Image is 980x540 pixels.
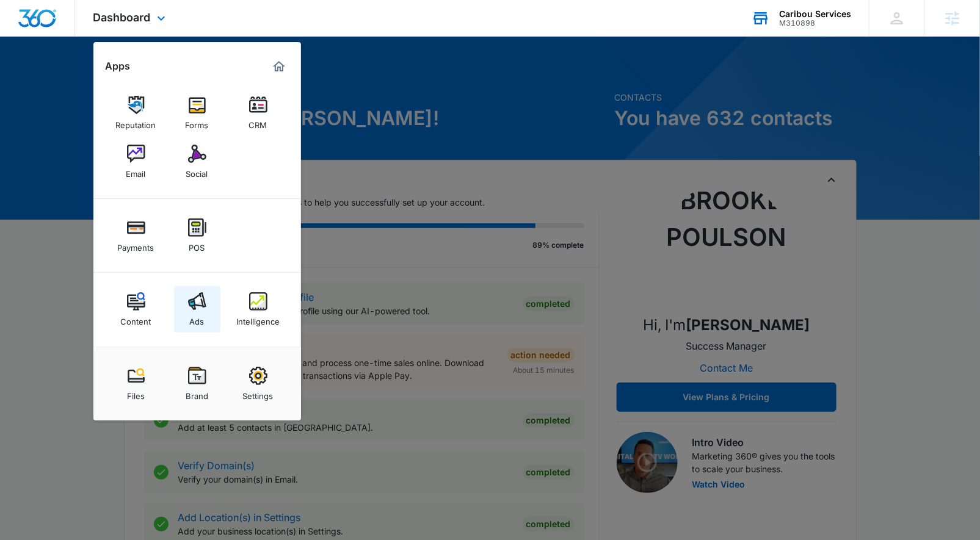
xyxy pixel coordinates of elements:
div: Payments [118,237,154,253]
div: Intelligence [236,311,280,326]
span: Dashboard [93,11,151,24]
a: Social [174,139,220,185]
div: Email [126,163,146,179]
a: Intelligence [235,286,281,333]
a: Files [113,361,159,407]
div: Files [127,385,145,401]
a: POS [174,212,220,259]
a: Forms [174,90,220,136]
a: Settings [235,361,281,407]
a: Payments [113,212,159,259]
a: Email [113,139,159,185]
div: Reputation [116,114,156,130]
div: account id [779,19,851,27]
div: Social [186,163,208,179]
a: CRM [235,90,281,136]
div: account name [779,9,851,19]
a: Ads [174,286,220,333]
div: Brand [186,385,208,401]
a: Reputation [113,90,159,136]
a: Marketing 360® Dashboard [269,57,289,76]
div: Settings [243,385,274,401]
div: Ads [190,311,205,326]
a: Content [113,286,159,333]
div: POS [189,237,205,253]
div: CRM [249,114,267,130]
a: Brand [174,361,220,407]
h2: Apps [106,60,131,72]
div: Content [121,311,151,326]
div: Forms [186,114,209,130]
